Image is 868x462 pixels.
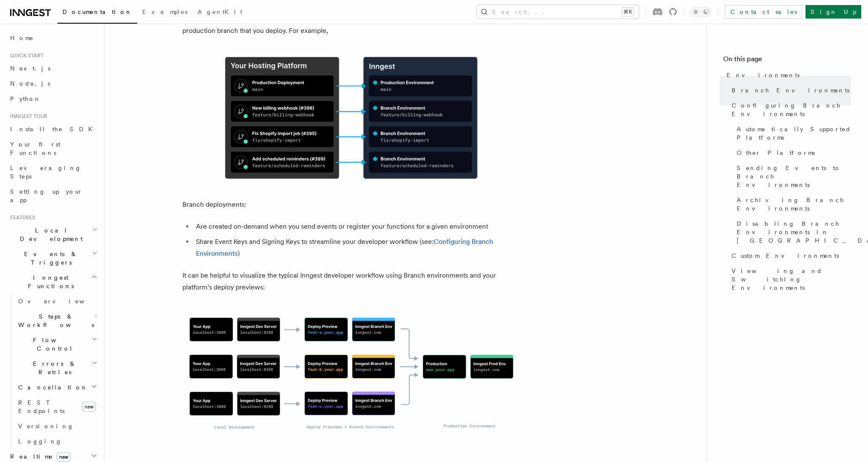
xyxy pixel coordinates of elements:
span: Your first Functions [10,141,60,156]
span: new [82,402,96,412]
a: Custom Environments [728,248,851,263]
kbd: ⌘K [622,8,634,16]
a: Branch Environments [728,83,851,98]
li: Are created on-demand when you send events or register your functions for a given environment [193,221,520,232]
span: Other Platforms [737,149,815,157]
span: Archiving Branch Environments [737,196,851,213]
button: Toggle dark mode [691,7,711,17]
button: Steps & Workflows [15,309,99,332]
a: Home [7,30,99,46]
span: Setting up your app [10,188,83,203]
span: Realtime [7,452,71,461]
a: Sign Up [806,5,861,19]
span: Python [10,95,41,102]
span: Errors & Retries [15,359,92,376]
button: Local Development [7,223,99,246]
span: Viewing and Switching Environments [732,267,851,292]
a: Sending Events to Branch Environments [733,160,851,192]
span: Flow Control [15,336,92,353]
span: Examples [142,8,187,15]
span: Logging [18,438,62,445]
a: Environments [723,68,851,83]
img: Branch Environments mapping to your hosting platform's deployment previews [182,50,520,185]
span: Inngest tour [7,113,47,120]
span: AgentKit [198,8,242,15]
span: Overview [18,298,105,305]
span: Node.js [10,80,50,87]
button: Inngest Functions [7,270,99,294]
a: Configuring Branch Environments [728,98,851,122]
span: Install the SDK [10,126,98,132]
button: Search...⌘K [477,5,639,19]
span: REST Endpoints [18,399,65,414]
span: Next.js [10,65,50,72]
a: Install the SDK [7,122,99,137]
p: Branch deployments: [182,199,520,211]
span: Branch Environments [732,86,849,95]
span: Sending Events to Branch Environments [737,164,851,189]
a: Logging [15,434,99,449]
a: Archiving Branch Environments [733,192,851,216]
a: Node.js [7,76,99,91]
span: Steps & Workflows [15,312,94,329]
span: Leveraging Steps [10,165,81,180]
a: Automatically Supported Platforms [733,122,851,145]
a: Versioning [15,419,99,434]
span: Automatically Supported Platforms [737,125,851,142]
a: Overview [15,294,99,309]
a: Other Platforms [733,145,851,160]
button: Events & Triggers [7,246,99,270]
h4: On this page [723,54,851,68]
a: Your first Functions [7,137,99,160]
div: Inngest Functions [7,294,99,449]
span: Versioning [18,423,74,430]
span: Custom Environments [732,251,839,260]
button: Cancellation [15,380,99,395]
a: Setting up your app [7,184,99,208]
a: Next.js [7,61,99,76]
span: Events & Triggers [7,250,92,267]
button: Errors & Retries [15,356,99,380]
a: Documentation [57,3,137,24]
img: The software development lifecycle from local development to Branch Environments to Production [182,307,520,440]
a: Viewing and Switching Environments [728,263,851,295]
span: Features [7,214,35,221]
span: Documentation [62,8,132,15]
a: AgentKit [193,3,247,23]
a: Contact sales [725,5,802,19]
span: Environments [727,71,800,79]
li: Share Event Keys and Signing Keys to streamline your developer workflow (see: ) [193,236,520,259]
span: Local Development [7,226,92,243]
a: REST Endpointsnew [15,395,99,419]
span: Configuring Branch Environments [732,101,851,118]
span: Cancellation [15,383,88,392]
span: Inngest Functions [7,273,91,290]
a: Disabling Branch Environments in [GEOGRAPHIC_DATA] [733,216,851,248]
span: Quick start [7,52,43,59]
a: Python [7,91,99,106]
span: Home [10,34,34,42]
p: It can be helpful to visualize the typical Inngest developer workflow using Branch environments a... [182,270,520,293]
button: Flow Control [15,332,99,356]
a: Examples [137,3,193,23]
a: Leveraging Steps [7,160,99,184]
span: new [57,452,71,462]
